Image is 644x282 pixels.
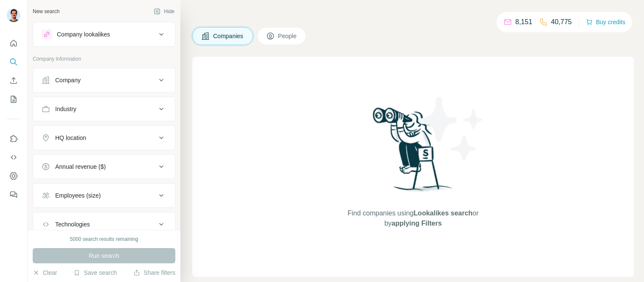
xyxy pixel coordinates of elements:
[7,187,20,202] button: Feedback
[33,214,175,235] button: Technologies
[7,131,20,146] button: Use Surfe on LinkedIn
[133,268,175,277] button: Share filters
[55,76,81,84] div: Company
[33,185,175,206] button: Employees (size)
[55,134,86,142] div: HQ location
[148,5,180,18] button: Hide
[413,91,489,167] img: Surfe Illustration - Stars
[413,209,472,217] span: Lookalikes search
[7,92,20,107] button: My lists
[391,220,442,227] span: applying Filters
[515,17,532,27] p: 8,151
[345,208,481,229] span: Find companies using or by
[33,156,175,177] button: Annual revenue ($)
[7,73,20,88] button: Enrich CSV
[551,17,572,27] p: 40,775
[55,220,90,229] div: Technologies
[278,32,298,40] span: People
[7,36,20,51] button: Quick start
[55,105,76,113] div: Industry
[7,150,20,165] button: Use Surfe API
[7,168,20,184] button: Dashboard
[57,30,110,39] div: Company lookalikes
[192,10,634,22] h4: Search
[55,191,101,200] div: Employees (size)
[33,24,175,45] button: Company lookalikes
[33,8,59,15] div: New search
[7,54,20,70] button: Search
[33,55,175,63] p: Company information
[55,162,106,171] div: Annual revenue ($)
[33,268,57,277] button: Clear
[33,128,175,148] button: HQ location
[213,32,244,40] span: Companies
[33,70,175,90] button: Company
[70,235,138,243] div: 5000 search results remaining
[73,268,117,277] button: Save search
[369,105,457,200] img: Surfe Illustration - Woman searching with binoculars
[586,16,625,28] button: Buy credits
[33,99,175,119] button: Industry
[7,8,20,22] img: Avatar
